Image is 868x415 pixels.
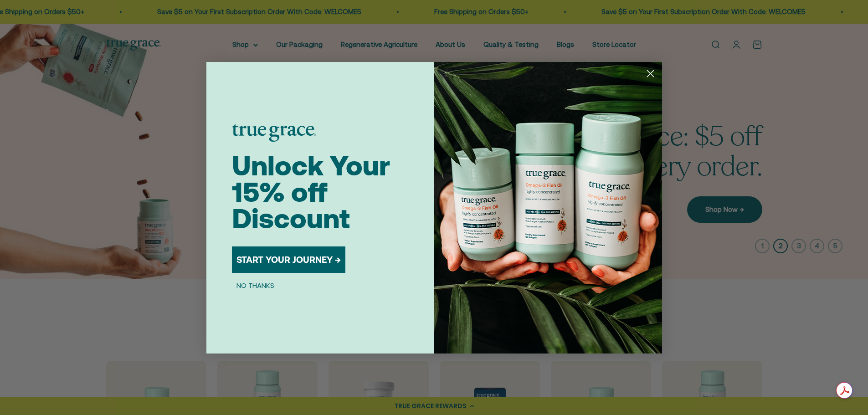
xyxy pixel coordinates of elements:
[232,246,345,273] button: START YOUR JOURNEY →
[434,62,662,354] img: 098727d5-50f8-4f9b-9554-844bb8da1403.jpeg
[232,150,390,234] span: Unlock Your 15% off Discount
[232,280,279,291] button: NO THANKS
[232,124,316,142] img: logo placeholder
[642,66,658,82] button: Close dialog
